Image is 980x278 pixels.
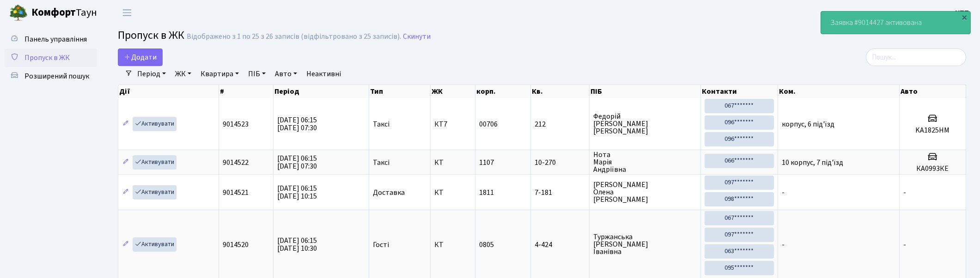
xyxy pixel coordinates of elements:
a: Скинути [403,32,431,41]
a: Активувати [133,185,177,199]
span: 10-270 [535,159,585,166]
th: Період [274,85,369,98]
span: [PERSON_NAME] Олена [PERSON_NAME] [593,181,697,203]
th: Авто [900,85,966,98]
span: [DATE] 06:15 [DATE] 07:30 [277,153,317,171]
span: 1107 [479,157,494,168]
th: Контакти [701,85,778,98]
a: Розширений пошук [5,67,97,85]
a: Неактивні [303,66,345,82]
span: [DATE] 06:15 [DATE] 10:15 [277,183,317,201]
a: Квартира [197,66,243,82]
span: 1811 [479,187,494,198]
span: Таксі [373,121,390,128]
h5: КА0993КЕ [903,164,962,173]
span: - [782,187,785,198]
a: Пропуск в ЖК [5,48,97,67]
input: Пошук... [866,48,966,66]
span: Панель управління [24,34,87,44]
span: 9014520 [223,240,249,250]
span: Пропуск в ЖК [24,53,70,63]
th: ЖК [431,85,475,98]
span: КТ [434,189,471,196]
div: × [960,12,969,22]
span: 0805 [479,240,494,250]
a: Панель управління [5,30,97,48]
th: Кв. [531,85,590,98]
span: - [782,240,785,250]
th: # [219,85,274,98]
th: Ком. [778,85,900,98]
a: Активувати [133,237,177,252]
span: Доставка [373,189,405,196]
span: Нота Марія Андріївна [593,151,697,173]
div: Заявка #9014427 активована [821,12,970,34]
a: Період [134,66,170,82]
span: Таксі [373,159,390,166]
span: [DATE] 06:15 [DATE] 07:30 [277,115,317,133]
div: Відображено з 1 по 25 з 26 записів (відфільтровано з 25 записів). [187,32,401,41]
span: Туржанська [PERSON_NAME] Іванівна [593,233,697,255]
span: [DATE] 06:15 [DATE] 10:30 [277,236,317,254]
span: 9014523 [223,119,249,129]
span: Додати [124,52,157,62]
span: - [903,187,906,198]
span: Гості [373,241,389,248]
span: КТ [434,159,471,166]
span: Таун [31,5,97,21]
span: 9014522 [223,157,249,168]
span: - [903,240,906,250]
span: корпус, 6 під'їзд [782,119,834,129]
span: 212 [535,121,585,128]
a: ПІБ [244,66,269,82]
a: КПП [955,7,969,18]
b: Комфорт [31,5,76,20]
span: Пропуск в ЖК [118,27,184,43]
span: 9014521 [223,187,249,198]
a: ЖК [171,66,195,82]
b: КПП [955,8,969,18]
a: Авто [271,66,301,82]
a: Додати [118,48,163,66]
span: 7-181 [535,189,585,196]
th: Дії [118,85,219,98]
th: корп. [475,85,531,98]
button: Переключити навігацію [116,5,139,20]
img: logo.png [9,4,28,22]
a: Активувати [133,117,177,131]
span: 4-424 [535,241,585,248]
span: Розширений пошук [24,71,89,81]
a: Активувати [133,155,177,169]
h5: KA1825HM [903,126,962,135]
th: ПІБ [590,85,701,98]
span: 10 корпус, 7 під'їзд [782,157,843,168]
th: Тип [369,85,431,98]
span: 00706 [479,119,498,129]
span: Федорій [PERSON_NAME] [PERSON_NAME] [593,113,697,135]
span: КТ7 [434,121,471,128]
span: КТ [434,241,471,248]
